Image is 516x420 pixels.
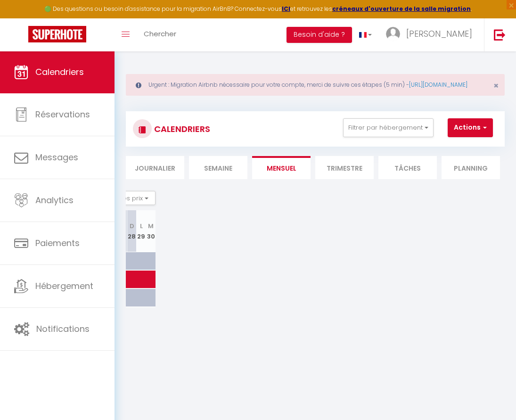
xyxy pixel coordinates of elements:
span: Réservations [35,108,90,120]
li: Mensuel [252,156,311,179]
a: Chercher [137,18,183,51]
abbr: D [130,222,134,231]
li: Tâches [378,156,437,179]
span: Messages [35,151,78,163]
abbr: M [148,222,154,231]
a: créneaux d'ouverture de la salle migration [332,5,471,13]
li: Semaine [189,156,247,179]
button: Besoin d'aide ? [287,27,352,43]
button: Ouvrir le widget de chat LiveChat [8,4,36,32]
span: Paiements [35,237,80,249]
span: Hébergement [35,280,93,292]
h3: CALENDRIERS [152,118,210,140]
abbr: L [140,222,143,231]
li: Journalier [126,156,184,179]
th: 28 [127,210,136,252]
a: ICI [282,5,290,13]
th: 29 [137,210,146,252]
span: Analytics [35,194,74,206]
img: logout [494,29,506,41]
span: Notifications [36,323,90,335]
a: [URL][DOMAIN_NAME] [409,81,467,89]
li: Trimestre [315,156,374,179]
th: 30 [146,210,156,252]
span: Calendriers [35,66,84,78]
a: ... [PERSON_NAME] [379,18,484,51]
button: Actions [448,118,493,137]
span: [PERSON_NAME] [406,28,472,40]
button: Close [493,82,499,90]
div: Urgent : Migration Airbnb nécessaire pour votre compte, merci de suivre ces étapes (5 min) - [126,74,505,96]
img: ... [386,27,400,41]
img: Super Booking [28,26,86,42]
button: Filtrer par hébergement [343,118,434,137]
span: Chercher [144,29,176,39]
li: Planning [442,156,500,179]
span: × [493,80,499,91]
